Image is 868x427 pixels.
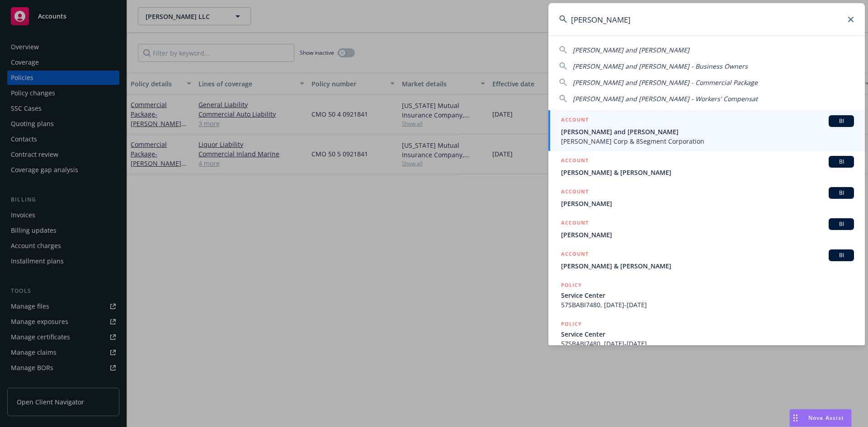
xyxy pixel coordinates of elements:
[548,244,865,276] a: ACCOUNTBI[PERSON_NAME] & [PERSON_NAME]
[561,329,854,339] span: Service Center
[561,115,589,126] h5: ACCOUNT
[561,261,854,271] span: [PERSON_NAME] & [PERSON_NAME]
[832,220,850,228] span: BI
[561,199,854,208] span: [PERSON_NAME]
[561,218,589,229] h5: ACCOUNT
[561,156,589,167] h5: ACCOUNT
[832,189,850,197] span: BI
[561,136,854,146] span: [PERSON_NAME] Corp & 8Segment Corporation
[561,249,589,260] h5: ACCOUNT
[561,127,854,136] span: [PERSON_NAME] and [PERSON_NAME]
[561,300,854,310] span: 57SBABI7480, [DATE]-[DATE]
[789,409,852,427] button: Nova Assist
[561,281,582,290] h5: POLICY
[548,314,865,353] a: POLICYService Center57SBABI7480, [DATE]-[DATE]
[548,213,865,244] a: ACCOUNTBI[PERSON_NAME]
[548,182,865,213] a: ACCOUNTBI[PERSON_NAME]
[832,117,850,125] span: BI
[548,3,865,36] input: Search...
[548,276,865,314] a: POLICYService Center57SBABI7480, [DATE]-[DATE]
[573,94,758,103] span: [PERSON_NAME] and [PERSON_NAME] - Workers' Compensat
[561,291,854,300] span: Service Center
[832,251,850,259] span: BI
[573,62,748,70] span: [PERSON_NAME] and [PERSON_NAME] - Business Owners
[561,319,582,328] h5: POLICY
[561,187,589,198] h5: ACCOUNT
[548,110,865,151] a: ACCOUNTBI[PERSON_NAME] and [PERSON_NAME][PERSON_NAME] Corp & 8Segment Corporation
[573,46,689,54] span: [PERSON_NAME] and [PERSON_NAME]
[832,158,850,166] span: BI
[561,230,854,239] span: [PERSON_NAME]
[561,168,854,177] span: [PERSON_NAME] & [PERSON_NAME]
[573,78,758,87] span: [PERSON_NAME] and [PERSON_NAME] - Commercial Package
[790,409,801,427] div: Drag to move
[548,151,865,182] a: ACCOUNTBI[PERSON_NAME] & [PERSON_NAME]
[808,414,844,422] span: Nova Assist
[561,339,854,348] span: 57SBABI7480, [DATE]-[DATE]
